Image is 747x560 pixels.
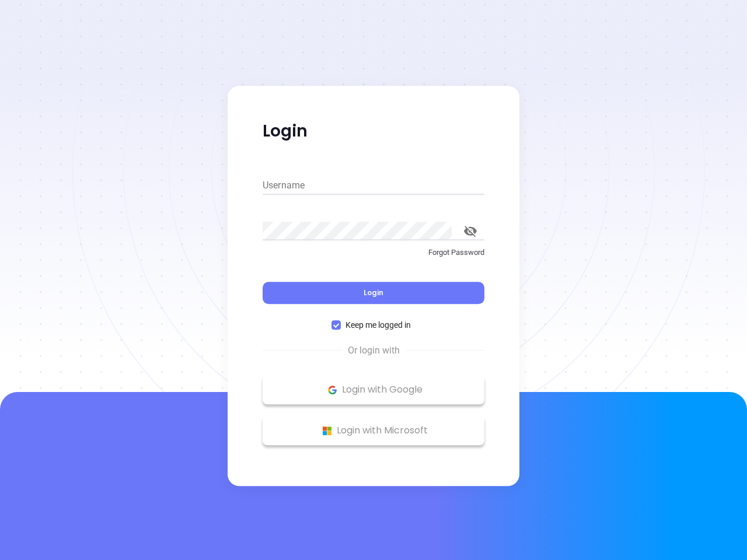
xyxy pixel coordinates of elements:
a: Forgot Password [263,247,484,268]
img: Microsoft Logo [320,423,334,438]
button: toggle password visibility [456,217,484,245]
p: Login [263,121,484,142]
img: Google Logo [325,383,340,397]
button: Google Logo Login with Google [263,375,484,404]
p: Forgot Password [263,247,484,258]
p: Login with Microsoft [268,422,479,439]
button: Login [263,282,484,304]
span: Or login with [342,344,406,358]
span: Keep me logged in [341,318,416,331]
button: Microsoft Logo Login with Microsoft [263,416,484,445]
span: Login [364,288,383,297]
p: Login with Google [268,381,479,398]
